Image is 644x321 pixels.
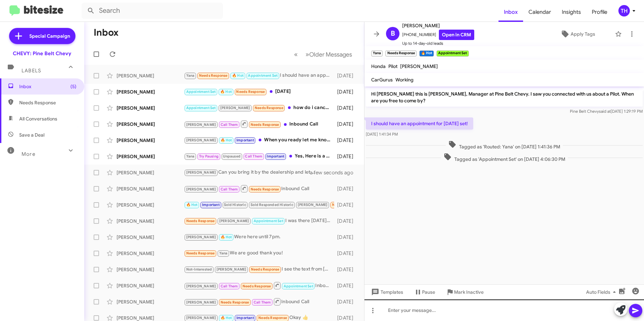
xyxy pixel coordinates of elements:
[184,184,334,193] div: Inbound Call
[117,250,184,257] div: [PERSON_NAME]
[184,281,334,290] div: Inbound Call
[334,250,359,257] div: [DATE]
[267,154,284,158] span: Important
[9,28,75,44] a: Special Campaign
[22,68,41,74] span: Labels
[217,267,247,272] span: [PERSON_NAME]
[294,50,298,59] span: «
[186,187,216,191] span: [PERSON_NAME]
[221,316,232,320] span: 🔥 Hot
[117,202,184,208] div: [PERSON_NAME]
[334,153,359,160] div: [DATE]
[400,63,438,69] span: [PERSON_NAME]
[391,28,395,39] span: B
[221,138,232,142] span: 🔥 Hot
[366,88,643,107] p: Hi [PERSON_NAME] this is [PERSON_NAME], Manager at Pine Belt Chevy. I saw you connected with us a...
[419,50,434,57] small: 🔥 Hot
[334,137,359,144] div: [DATE]
[402,22,474,30] span: [PERSON_NAME]
[117,185,184,192] div: [PERSON_NAME]
[402,30,474,40] span: [PHONE_NUMBER]
[186,90,216,94] span: Appointment Set
[334,105,359,111] div: [DATE]
[220,106,250,110] span: [PERSON_NAME]
[284,284,313,288] span: Appointment Set
[251,267,280,272] span: Needs Response
[184,249,334,257] div: We are good thank you!
[186,316,216,320] span: [PERSON_NAME]
[371,77,393,83] span: CarGurus
[318,169,359,176] div: a few seconds ago
[186,106,216,110] span: Appointment Set
[199,73,228,78] span: Needs Response
[254,219,283,223] span: Appointment Set
[29,33,70,39] span: Special Campaign
[186,219,215,223] span: Needs Response
[613,5,637,16] button: TH
[186,122,216,127] span: [PERSON_NAME]
[570,109,643,114] span: Pine Belt Chevy [DATE] 1:29:19 PM
[454,286,484,298] span: Mark Inactive
[117,282,184,289] div: [PERSON_NAME]
[221,300,249,305] span: Needs Response
[334,218,359,224] div: [DATE]
[599,109,611,114] span: said at
[437,50,469,57] small: Appointment Set
[186,203,198,207] span: 🔥 Hot
[618,5,630,16] div: TH
[586,2,613,22] span: Profile
[334,88,359,95] div: [DATE]
[184,120,334,128] div: Inbound Call
[184,152,334,160] div: Yes, Here is a link to the credit application [URL][DOMAIN_NAME]
[371,63,386,69] span: Honda
[309,51,352,58] span: Older Messages
[220,90,232,94] span: 🔥 Hot
[543,28,612,40] button: Apply Tags
[523,2,556,22] span: Calendar
[70,83,76,90] span: (5)
[586,286,618,298] span: Auto Fields
[334,72,359,79] div: [DATE]
[236,316,254,320] span: Important
[13,50,71,57] div: CHEVY: Pine Belt Chevy
[385,50,416,57] small: Needs Response
[117,72,184,79] div: [PERSON_NAME]
[94,27,119,38] h1: Inbox
[186,235,216,239] span: [PERSON_NAME]
[439,30,474,40] a: Open in CRM
[117,153,184,160] div: [PERSON_NAME]
[364,286,409,298] button: Templates
[117,105,184,111] div: [PERSON_NAME]
[236,138,254,142] span: Important
[243,284,271,288] span: Needs Response
[402,40,474,47] span: Up to 14-day-old leads
[370,286,403,298] span: Templates
[184,72,334,79] div: I should have an appointment for [DATE] set!
[186,267,212,272] span: Not-Interested
[117,169,184,176] div: [PERSON_NAME]
[219,251,228,255] span: Yana
[251,187,279,191] span: Needs Response
[117,298,184,305] div: [PERSON_NAME]
[446,140,563,150] span: Tagged as 'Routed: Yana' on [DATE] 1:41:36 PM
[254,300,271,305] span: Call Them
[334,298,359,305] div: [DATE]
[19,132,44,138] span: Save a Deal
[117,137,184,144] div: [PERSON_NAME]
[184,233,334,241] div: Were here until 7pm.
[224,203,246,207] span: Sold Historic
[184,104,334,112] div: how do i cancel the hold on the car?
[251,203,293,207] span: Sold Responded Historic
[184,169,318,176] div: Can you bring it by the dealership and let us appraise it?
[82,3,223,19] input: Search
[556,2,586,22] a: Insights
[334,202,359,208] div: [DATE]
[245,154,262,158] span: Call Them
[334,185,359,192] div: [DATE]
[184,201,334,209] div: Yes I'm still interested going to try [DATE]
[202,203,220,207] span: Important
[371,50,383,57] small: Yana
[441,286,489,298] button: Mark Inactive
[22,151,35,157] span: More
[221,284,238,288] span: Call Them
